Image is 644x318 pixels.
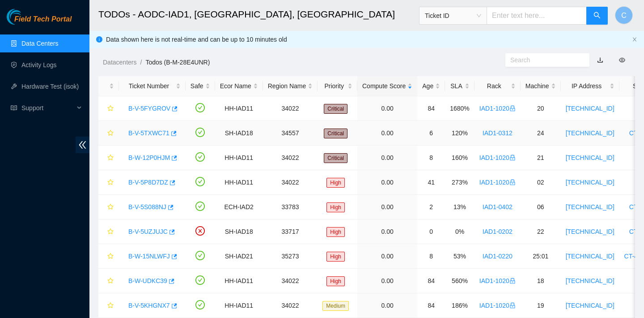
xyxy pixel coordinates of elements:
td: 21 [521,146,561,170]
span: lock [509,105,516,112]
a: download [597,56,603,64]
button: star [103,249,114,263]
button: star [103,101,114,116]
input: Enter text here... [487,7,587,25]
span: High [326,227,345,237]
span: lock [509,155,516,161]
span: High [326,178,345,188]
td: SH-IAD18 [215,219,263,244]
button: star [103,200,114,214]
span: C [621,10,627,21]
a: IAD1-0312 [483,129,513,137]
td: 0 [417,219,445,244]
span: High [326,276,345,286]
span: lock [509,179,516,185]
span: star [107,179,114,186]
a: B-W-UDKC39 [128,277,167,284]
a: IAD1-0202 [483,228,513,235]
span: star [107,302,114,309]
a: [TECHNICAL_ID] [566,277,614,284]
span: check-circle [195,177,205,186]
td: 8 [417,244,445,269]
a: [TECHNICAL_ID] [566,179,614,186]
span: High [326,252,345,262]
td: 560% [445,269,475,293]
a: [TECHNICAL_ID] [566,105,614,112]
span: check-circle [195,152,205,162]
button: C [615,6,633,24]
a: Akamai TechnologiesField Tech Portal [7,16,72,28]
span: star [107,155,114,162]
td: 84 [417,96,445,121]
td: 13% [445,195,475,219]
td: 0% [445,219,475,244]
a: B-V-5TXWC71 [128,129,169,137]
td: 0.00 [357,269,417,293]
td: 0.00 [357,244,417,269]
td: SH-IAD18 [215,121,263,146]
td: 0.00 [357,195,417,219]
a: B-V-5UZJUJC [128,228,168,235]
td: 33783 [263,195,318,219]
span: check-circle [195,275,205,285]
span: Support [21,99,74,117]
span: / [140,59,142,66]
td: 34022 [263,170,318,195]
td: 24 [521,121,561,146]
td: 273% [445,170,475,195]
span: Ticket ID [425,9,481,22]
td: 0.00 [357,96,417,121]
td: 19 [521,293,561,318]
span: check-circle [195,103,205,112]
span: read [11,105,17,111]
span: High [326,202,345,212]
td: 53% [445,244,475,269]
button: star [103,150,114,165]
td: 35273 [263,244,318,269]
a: IAD1-1020lock [479,105,516,112]
td: 41 [417,170,445,195]
td: HH-IAD11 [215,146,263,170]
span: lock [509,278,516,284]
td: 2 [417,195,445,219]
span: star [107,228,114,236]
a: [TECHNICAL_ID] [566,203,614,211]
td: 22 [521,219,561,244]
span: star [107,253,114,260]
a: Data Centers [21,40,58,47]
td: 33717 [263,219,318,244]
td: 34557 [263,121,318,146]
button: star [103,126,114,140]
span: check-circle [195,128,205,137]
td: 34022 [263,96,318,121]
span: Critical [324,104,347,114]
td: 84 [417,269,445,293]
td: HH-IAD11 [215,293,263,318]
span: star [107,130,114,137]
span: check-circle [195,251,205,260]
span: star [107,105,114,112]
td: 0.00 [357,146,417,170]
a: Todos (B-M-28E4UNR) [145,59,210,66]
span: lock [509,302,516,309]
td: 0.00 [357,121,417,146]
a: [TECHNICAL_ID] [566,253,614,260]
td: 25:01 [521,244,561,269]
td: 20 [521,96,561,121]
td: ECH-IAD2 [215,195,263,219]
span: eye [619,57,625,63]
button: star [103,298,114,313]
a: B-V-5KHGNX7 [128,302,170,309]
td: 120% [445,121,475,146]
button: download [590,53,610,67]
span: Critical [324,129,347,138]
td: 34022 [263,269,318,293]
button: star [103,224,114,239]
a: IAD1-1020lock [479,277,516,284]
span: Field Tech Portal [14,15,72,24]
td: 0.00 [357,170,417,195]
span: Critical [324,153,347,163]
a: B-V-5P8D7DZ [128,179,168,186]
img: Akamai Technologies [7,9,45,25]
a: [TECHNICAL_ID] [566,129,614,137]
